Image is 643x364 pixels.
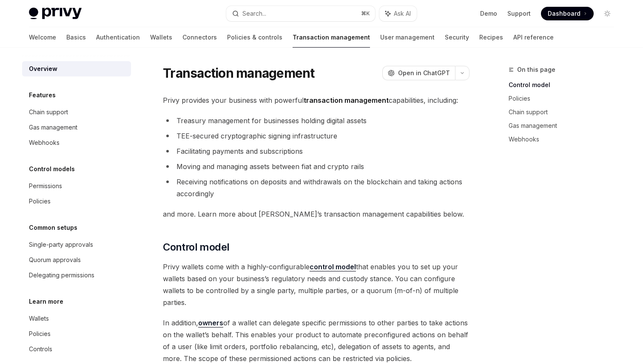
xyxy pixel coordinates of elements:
[163,65,315,81] h1: Transaction management
[513,27,554,48] a: API reference
[480,9,497,18] a: Demo
[29,344,52,354] div: Controls
[541,7,594,20] a: Dashboard
[22,341,131,357] a: Controls
[29,313,49,324] div: Wallets
[22,311,131,326] a: Wallets
[310,262,356,271] strong: control model
[398,69,450,77] span: Open in ChatGPT
[163,240,229,254] span: Control model
[382,66,455,80] button: Open in ChatGPT
[227,27,282,48] a: Policies & controls
[163,261,469,308] span: Privy wallets come with a highly-configurable that enables you to set up your wallets based on yo...
[29,164,75,174] h5: Control models
[163,145,469,157] li: Facilitating payments and subscriptions
[29,270,94,280] div: Delegating permissions
[29,196,51,206] div: Policies
[22,135,131,150] a: Webhooks
[163,130,469,142] li: TEE-secured cryptographic signing infrastructure
[66,27,86,48] a: Basics
[163,115,469,127] li: Treasury management for businesses holding digital assets
[293,27,370,48] a: Transaction management
[29,255,81,265] div: Quorum approvals
[29,90,56,100] h5: Features
[198,319,223,327] a: owners
[22,104,131,120] a: Chain support
[22,326,131,341] a: Policies
[29,27,56,48] a: Welcome
[29,223,77,233] h5: Common setups
[517,65,555,75] span: On this page
[600,7,614,20] button: Toggle dark mode
[310,262,356,271] a: control model
[22,178,131,194] a: Permissions
[509,119,621,133] a: Gas management
[163,94,469,106] span: Privy provides your business with powerful capabilities, including:
[22,268,131,283] a: Delegating permissions
[479,27,503,48] a: Recipes
[29,181,62,191] div: Permissions
[96,27,140,48] a: Authentication
[548,9,580,18] span: Dashboard
[380,27,435,48] a: User management
[163,208,469,220] span: and more. Learn more about [PERSON_NAME]’s transaction management capabilities below.
[22,61,131,76] a: Overview
[22,194,131,209] a: Policies
[394,9,411,18] span: Ask AI
[509,92,621,105] a: Policies
[29,107,68,117] div: Chain support
[361,10,370,17] span: ⌘ K
[29,240,93,250] div: Single-party approvals
[304,96,389,104] strong: transaction management
[150,27,172,48] a: Wallets
[29,122,77,133] div: Gas management
[509,105,621,119] a: Chain support
[22,252,131,268] a: Quorum approvals
[242,8,266,19] div: Search...
[509,78,621,92] a: Control model
[29,138,60,148] div: Webhooks
[29,64,57,74] div: Overview
[29,296,63,307] h5: Learn more
[163,176,469,200] li: Receiving notifications on deposits and withdrawals on the blockchain and taking actions accordingly
[22,120,131,135] a: Gas management
[445,27,469,48] a: Security
[29,8,82,20] img: light logo
[507,9,531,18] a: Support
[22,237,131,252] a: Single-party approvals
[182,27,217,48] a: Connectors
[509,133,621,146] a: Webhooks
[226,6,375,21] button: Search...⌘K
[163,161,469,172] li: Moving and managing assets between fiat and crypto rails
[29,329,51,339] div: Policies
[379,6,417,21] button: Ask AI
